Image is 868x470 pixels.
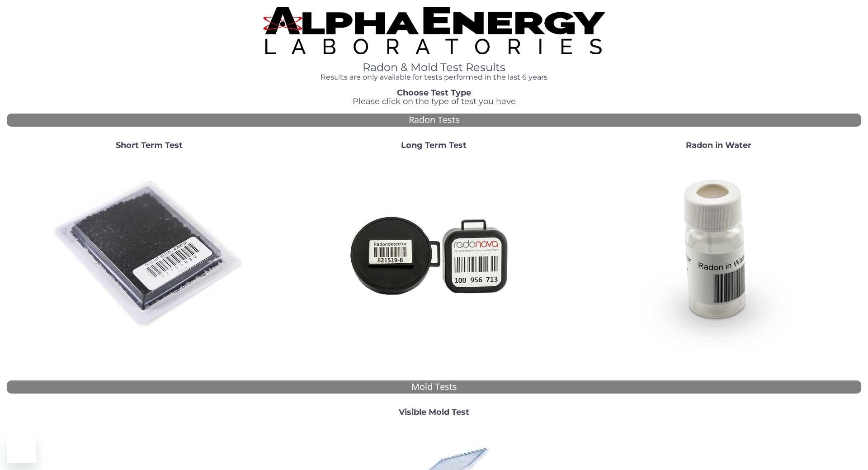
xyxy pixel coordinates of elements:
[353,96,516,106] span: Please click on the type of test you have
[7,380,861,394] div: Mold Tests
[399,407,469,417] strong: Visible Mold Test
[622,157,816,351] img: RadoninWater.jpg
[263,7,605,54] img: TightCrop.jpg
[401,140,467,150] strong: Long Term Test
[337,157,531,351] img: Radtrak2vsRadtrak3.jpg
[263,73,605,81] h4: Results are only available for tests performed in the last 6 years
[263,62,605,73] h1: Radon & Mold Test Results
[7,434,36,463] iframe: Button to launch messaging window
[397,88,471,98] strong: Choose Test Type
[116,140,183,150] strong: Short Term Test
[52,157,246,351] img: ShortTerm.jpg
[686,140,751,150] strong: Radon in Water
[7,114,861,127] div: Radon Tests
